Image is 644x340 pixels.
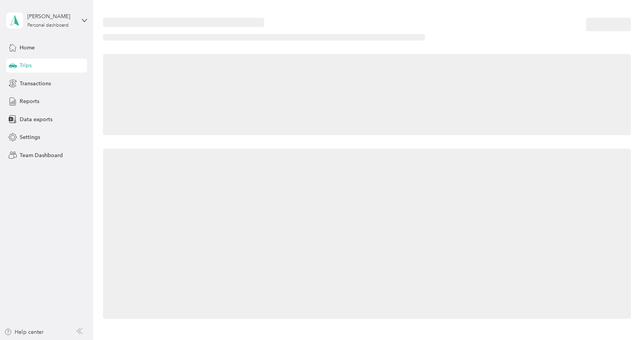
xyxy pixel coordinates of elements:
span: Team Dashboard [20,151,63,159]
span: Home [20,44,35,52]
span: Trips [20,61,32,69]
span: Transactions [20,80,51,88]
iframe: Everlance-gr Chat Button Frame [601,297,644,340]
button: Help center [4,328,44,336]
div: Personal dashboard [27,23,69,28]
div: [PERSON_NAME] [27,12,76,20]
span: Data exports [20,115,52,123]
span: Settings [20,133,40,141]
span: Reports [20,97,39,105]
